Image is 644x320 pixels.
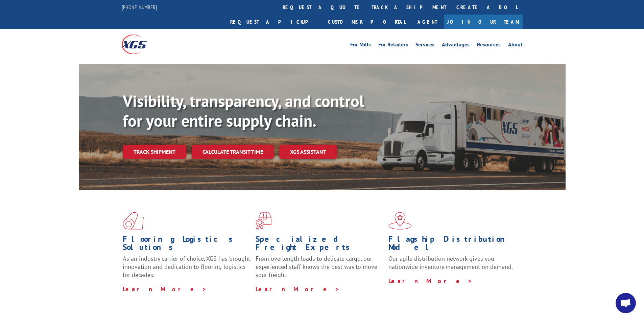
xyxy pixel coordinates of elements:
[350,42,371,49] a: For Mills
[444,15,523,29] a: Join Our Team
[442,42,470,49] a: Advantages
[477,42,501,49] a: Resources
[225,15,323,29] a: Request a pickup
[388,235,516,255] h1: Flagship Distribution Model
[122,4,157,10] a: [PHONE_NUMBER]
[192,145,274,159] a: Calculate transit time
[256,235,383,255] h1: Specialized Freight Experts
[508,42,523,49] a: About
[123,145,186,159] a: Track shipment
[323,15,411,29] a: Customer Portal
[123,212,144,230] img: xgs-icon-total-supply-chain-intelligence-red
[388,212,412,230] img: xgs-icon-flagship-distribution-model-red
[616,293,636,313] div: Open chat
[388,255,513,271] span: Our agile distribution network gives you nationwide inventory management on demand.
[256,285,340,293] a: Learn More >
[388,277,473,285] a: Learn More >
[256,212,271,230] img: xgs-icon-focused-on-flooring-red
[123,285,207,293] a: Learn More >
[123,235,251,255] h1: Flooring Logistics Solutions
[279,145,337,159] a: XGS ASSISTANT
[123,90,364,131] b: Visibility, transparency, and control for your entire supply chain.
[415,42,434,49] a: Services
[378,42,408,49] a: For Retailers
[123,255,250,279] span: As an industry carrier of choice, XGS has brought innovation and dedication to flooring logistics...
[411,15,444,29] a: Agent
[256,255,383,285] p: From overlength loads to delicate cargo, our experienced staff knows the best way to move your fr...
